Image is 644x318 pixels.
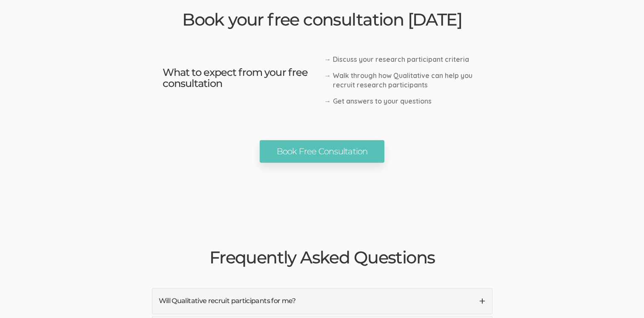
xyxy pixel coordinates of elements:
[333,55,482,64] li: Discuss your research participant criteria
[260,140,384,163] a: Book Free Consultation
[152,248,492,267] h2: Frequently Asked Questions
[124,10,520,29] h2: Book your free consultation [DATE]
[152,289,492,314] a: Will Qualitative recruit participants for me?
[333,96,482,106] li: Get answers to your questions
[333,71,482,90] li: Walk through how Qualitative can help you recruit research participants
[163,55,312,102] h3: What to expect from your free consultation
